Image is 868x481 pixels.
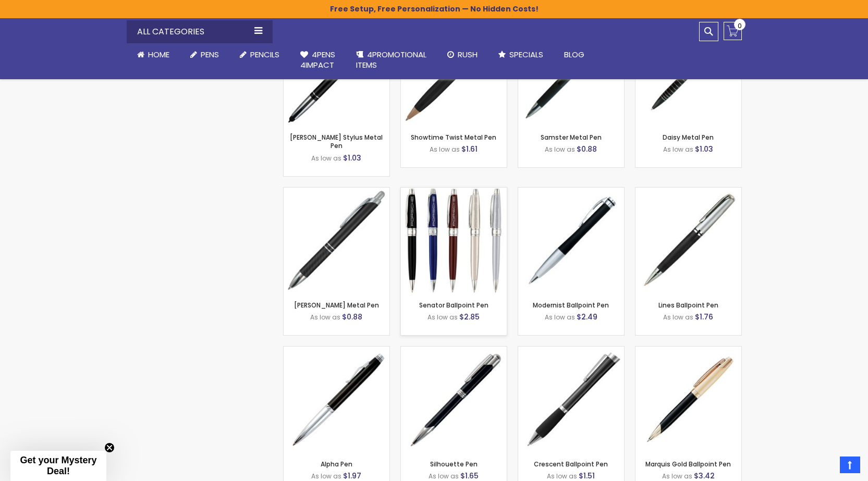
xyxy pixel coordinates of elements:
span: 0 [738,21,742,31]
a: Top [840,457,860,473]
a: Samster Metal Pen [541,133,602,142]
span: As low as [311,154,341,163]
a: 4PROMOTIONALITEMS [346,43,437,77]
span: As low as [311,472,341,480]
span: As low as [663,145,693,154]
span: As low as [427,313,458,322]
span: $1.76 [695,312,713,322]
a: Crescent Ballpoint Pen [534,460,608,468]
a: 4Pens4impact [290,43,346,77]
span: $2.85 [459,312,480,322]
img: Silhouette Pen-Black [401,347,507,452]
a: Home [127,43,180,66]
span: As low as [547,472,577,480]
a: Alpha Pen-Black [284,346,389,355]
span: As low as [545,145,575,154]
a: 0 [724,22,742,40]
span: $1.65 [460,471,479,481]
a: Marquis Gold Ballpoint Pen [645,460,731,468]
span: Get your Mystery Deal! [20,455,96,476]
span: $1.03 [343,153,361,163]
span: As low as [545,313,575,322]
span: $1.61 [461,144,478,154]
span: Rush [458,49,478,60]
a: Senator Ballpoint Pen [401,187,507,196]
a: Silhouette Pen [430,460,478,468]
span: Pencils [250,49,279,60]
span: Specials [509,49,543,60]
span: As low as [310,313,340,322]
span: As low as [429,472,459,480]
span: $1.03 [695,144,713,154]
a: Crescent Ballpoint Pen-Black [518,346,624,355]
span: $1.51 [579,471,595,481]
img: Alpha Pen-Black [284,347,389,452]
a: Lines Ballpoint Pen-Black [635,187,741,196]
a: Blog [554,43,595,66]
a: Marquis Gold Ballpoint Pen-Black [635,346,741,355]
span: Pens [201,49,219,60]
img: Lines Ballpoint Pen-Black [635,188,741,293]
span: $0.88 [577,144,597,154]
div: All Categories [127,20,273,43]
span: As low as [663,313,693,322]
span: 4Pens 4impact [300,49,335,70]
span: $0.88 [342,312,362,322]
span: $3.42 [694,471,715,481]
img: Crescent Ballpoint Pen-Black [518,347,624,452]
span: As low as [662,472,692,480]
span: As low as [430,145,460,154]
img: Modernist Ballpoint Pen-Black [518,188,624,293]
a: Pens [180,43,229,66]
a: Harris Metal Pen-Black [284,187,389,196]
span: $2.49 [577,312,597,322]
a: Pencils [229,43,290,66]
img: Harris Metal Pen-Black [284,188,389,293]
a: Modernist Ballpoint Pen-Black [518,187,624,196]
a: Specials [488,43,554,66]
button: Close teaser [104,442,115,453]
img: Marquis Gold Ballpoint Pen-Black [635,347,741,452]
img: Senator Ballpoint Pen [401,188,507,293]
span: Blog [564,49,584,60]
a: Showtime Twist Metal Pen [411,133,496,142]
a: Alpha Pen [321,460,352,468]
a: [PERSON_NAME] Metal Pen [294,301,379,310]
a: Rush [437,43,488,66]
a: [PERSON_NAME] Stylus Metal Pen [290,133,383,150]
span: $1.97 [343,471,361,481]
div: Get your Mystery Deal!Close teaser [10,451,106,481]
a: Daisy Metal Pen [663,133,714,142]
a: Silhouette Pen-Black [401,346,507,355]
a: Senator Ballpoint Pen [419,301,488,310]
span: Home [148,49,169,60]
a: Lines Ballpoint Pen [658,301,718,310]
a: Modernist Ballpoint Pen [533,301,609,310]
span: 4PROMOTIONAL ITEMS [356,49,426,70]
